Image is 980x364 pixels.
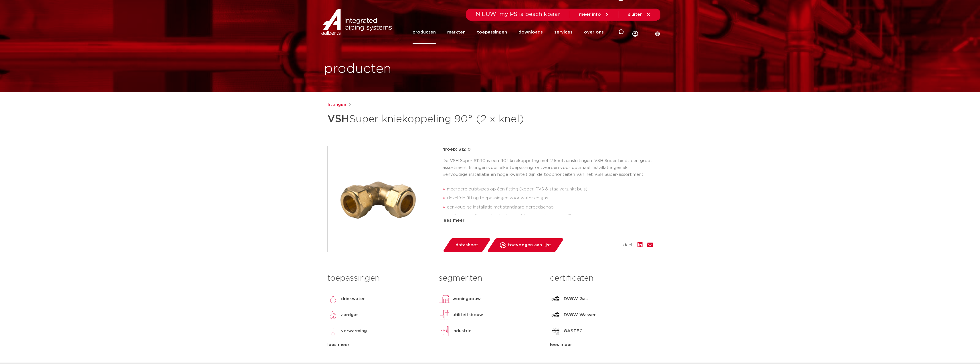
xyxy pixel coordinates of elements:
[564,312,596,318] p: DVGW Wasser
[341,296,365,302] p: drinkwater
[439,309,450,321] img: utiliteitsbouw
[324,60,391,78] h1: producten
[518,21,543,44] a: downloads
[327,114,349,124] strong: VSH
[439,293,450,305] img: woningbouw
[550,273,653,284] h3: certificaten
[584,21,604,44] a: over ons
[439,325,450,337] img: industrie
[442,158,653,178] p: De VSH Super S1210 is een 90° kniekoppeling met 2 knel aansluitingen. VSH Super biedt een groot a...
[628,12,651,17] a: sluiten
[564,296,588,302] p: DVGW Gas
[439,273,541,284] h3: segmenten
[452,328,472,335] p: industrie
[447,203,653,212] li: eenvoudige installatie met standaard gereedschap
[328,146,433,252] img: Product Image for VSH Super kniekoppeling 90° (2 x knel)
[632,19,638,46] div: my IPS
[456,241,478,250] span: datasheet
[327,341,430,348] div: lees meer
[327,309,339,321] img: aardgas
[550,341,653,348] div: lees meer
[447,185,653,194] li: meerdere buistypes op één fitting (koper, RVS & staalverzinkt buis)
[341,328,367,335] p: verwarming
[442,238,491,252] a: datasheet
[623,242,633,249] span: deel:
[452,296,481,302] p: woningbouw
[554,21,573,44] a: services
[413,21,436,44] a: producten
[327,111,542,128] h1: Super kniekoppeling 90° (2 x knel)
[442,146,653,153] p: groep: S1210
[628,12,643,17] span: sluiten
[447,212,653,221] li: snelle verbindingstechnologie waarbij her-montage mogelijk is
[550,293,561,305] img: DVGW Gas
[564,328,583,335] p: GASTEC
[327,273,430,284] h3: toepassingen
[327,325,339,337] img: verwarming
[327,101,346,108] a: fittingen
[579,12,609,17] a: meer info
[550,325,561,337] img: GASTEC
[477,21,507,44] a: toepassingen
[476,11,561,17] span: NIEUW: myIPS is beschikbaar
[341,312,359,318] p: aardgas
[413,21,604,44] nav: Menu
[508,241,551,250] span: toevoegen aan lijst
[550,309,561,321] img: DVGW Wasser
[442,217,653,224] div: lees meer
[579,12,601,17] span: meer info
[327,293,339,305] img: drinkwater
[452,312,483,318] p: utiliteitsbouw
[447,194,653,203] li: dezelfde fitting toepassingen voor water en gas
[447,21,466,44] a: markten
